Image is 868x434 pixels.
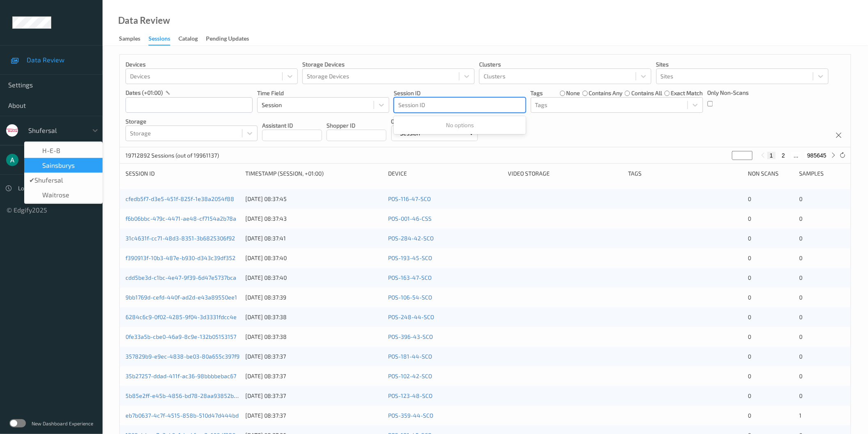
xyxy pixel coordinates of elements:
[327,121,386,130] p: Shopper ID
[799,274,803,281] span: 0
[748,392,751,399] span: 0
[508,169,622,178] div: Video Storage
[126,60,298,69] p: Devices
[126,89,163,97] p: dates (+01:00)
[126,151,219,160] p: 19712892 Sessions (out of 19961137)
[245,234,382,242] div: [DATE] 08:37:41
[748,169,793,178] div: Non Scans
[245,169,382,178] div: Timestamp (Session, +01:00)
[388,215,432,222] a: POS-001-46-CSS
[708,89,749,97] p: Only Non-Scans
[388,235,434,242] a: POS-284-42-SCO
[245,372,382,380] div: [DATE] 08:37:37
[388,333,433,340] a: POS-396-43-SCO
[628,169,742,178] div: Tags
[799,254,803,261] span: 0
[126,372,236,379] a: 35b27257-ddad-411f-ac36-98bbbbebac67
[126,333,236,340] a: 0fe33a5b-cbe0-46a9-8c9e-132b05153157
[799,195,803,202] span: 0
[206,33,257,45] a: Pending Updates
[118,16,170,25] div: Data Review
[245,313,382,321] div: [DATE] 08:37:38
[388,294,432,301] a: POS-106-54-SCO
[126,274,236,281] a: cdd5be3d-c1bc-4e47-9f39-6d47e5737bca
[119,33,148,45] a: Samples
[799,235,803,242] span: 0
[245,215,382,223] div: [DATE] 08:37:43
[748,215,751,222] span: 0
[805,152,829,159] button: 985645
[388,372,432,379] a: POS-102-42-SCO
[178,33,206,45] a: Catalog
[302,60,475,69] p: Storage Devices
[245,195,382,203] div: [DATE] 08:37:45
[799,169,845,178] div: Samples
[799,353,803,360] span: 0
[391,117,478,126] p: Order By
[262,121,322,130] p: Assistant ID
[767,152,776,159] button: 1
[799,333,803,340] span: 0
[748,372,751,379] span: 0
[748,313,751,320] span: 0
[245,274,382,282] div: [DATE] 08:37:40
[126,169,240,178] div: Session ID
[566,89,580,97] label: none
[799,294,803,301] span: 0
[388,353,432,360] a: POS-181-44-SCO
[206,34,249,45] div: Pending Updates
[791,152,801,159] button: ...
[799,215,803,222] span: 0
[245,293,382,302] div: [DATE] 08:37:39
[388,195,431,202] a: POS-116-47-SCO
[245,254,382,262] div: [DATE] 08:37:40
[245,392,382,400] div: [DATE] 08:37:37
[671,89,703,97] label: exact match
[748,254,751,261] span: 0
[178,34,198,45] div: Catalog
[126,313,237,320] a: 6284c6c9-0f02-4285-9f04-3d3331fdcc4e
[257,89,389,97] p: Time Field
[531,89,543,97] p: Tags
[631,89,662,97] label: contains all
[126,215,236,222] a: f6b06bbc-479c-4471-ae48-cf7154a2b78a
[656,60,829,69] p: Sites
[748,195,751,202] span: 0
[799,313,803,320] span: 0
[388,392,432,399] a: POS-123-48-SCO
[148,34,170,46] div: Sessions
[245,411,382,420] div: [DATE] 08:37:37
[388,274,432,281] a: POS-163-47-SCO
[799,412,802,419] span: 1
[126,254,235,261] a: f390913f-10b3-487e-b930-d343c39df352
[126,117,258,126] p: Storage
[126,353,240,360] a: 357829b9-e9ec-4838-be03-80a655c397f9
[799,372,803,379] span: 0
[748,412,751,419] span: 0
[748,294,751,301] span: 0
[245,352,382,361] div: [DATE] 08:37:37
[748,274,751,281] span: 0
[126,195,234,202] a: cfedb5f7-d3e5-451f-825f-1e38a2054f88
[119,34,140,45] div: Samples
[388,254,432,261] a: POS-193-45-SCO
[388,412,433,419] a: POS-359-44-SCO
[126,294,237,301] a: 9bb1769d-cefd-440f-ad2d-e43a89550ee1
[388,313,434,320] a: POS-248-44-SCO
[479,60,651,69] p: Clusters
[388,169,502,178] div: Device
[799,392,803,399] span: 0
[748,235,751,242] span: 0
[245,333,382,341] div: [DATE] 08:37:38
[589,89,623,97] label: contains any
[748,353,751,360] span: 0
[148,33,178,46] a: Sessions
[394,89,526,97] p: Session ID
[779,152,788,159] button: 2
[126,235,235,242] a: 31c4631f-cc71-48d3-8351-3b6825306f92
[126,392,240,399] a: 5b85e2ff-e45b-4856-bd78-28aa93852b9d
[394,118,526,132] div: No options
[748,333,751,340] span: 0
[126,412,239,419] a: eb7b0637-4c7f-4515-858b-510d47d444bd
